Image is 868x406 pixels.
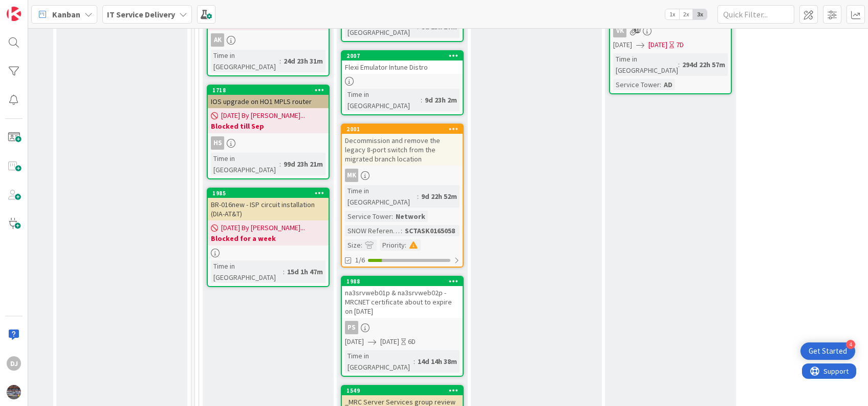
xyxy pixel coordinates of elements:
div: AD [661,79,675,90]
span: [DATE] By [PERSON_NAME]... [221,222,305,233]
div: 9d 23h 2m [422,94,460,106]
span: : [279,158,281,170]
div: VK [613,24,626,37]
img: avatar [7,385,21,399]
div: 1988 [346,278,463,285]
div: 6D [408,336,416,347]
div: 2001Decommission and remove the legacy 8-port switch from the migrated branch location [342,125,463,166]
div: SCTASK0165058 [402,225,458,236]
div: 2007 [342,51,463,60]
div: PS [345,321,358,334]
span: : [283,266,285,277]
div: Time in [GEOGRAPHIC_DATA] [211,153,279,175]
a: 1988na3srvweb01p & na3srvweb02p - MRCNET certificate about to expire on [DATE]PS[DATE][DATE]6DTim... [341,276,464,377]
div: Time in [GEOGRAPHIC_DATA] [345,350,414,373]
span: Kanban [52,8,80,21]
img: Visit kanbanzone.com [7,7,21,21]
span: [DATE] [613,39,632,50]
div: IOS upgrade on HO1 MPLS router [208,95,329,108]
span: 2x [679,9,693,19]
div: VK [610,24,731,37]
div: 1718 [208,86,329,95]
span: : [678,59,680,70]
div: 294d 22h 57m [680,59,728,70]
b: Blocked for a week [211,233,325,243]
div: 1985 [208,189,329,198]
a: 1718IOS upgrade on HO1 MPLS router[DATE] By [PERSON_NAME]...Blocked till SepHSTime in [GEOGRAPHIC... [207,85,330,179]
span: : [405,239,406,251]
div: Ak [208,33,329,47]
span: 10 [634,27,641,33]
div: DJ [7,356,21,371]
div: 15d 1h 47m [285,266,325,277]
div: 14d 14h 38m [415,356,460,367]
b: Blocked till Sep [211,121,325,131]
div: MK [345,169,358,182]
div: 2001 [342,125,463,134]
span: [DATE] [380,336,399,347]
div: 1718 [212,87,329,94]
div: Ak [211,33,224,47]
div: Time in [GEOGRAPHIC_DATA] [345,185,417,208]
div: SNOW Reference Number [345,225,401,236]
span: : [660,79,661,90]
b: IT Service Delivery [107,9,175,19]
span: : [417,191,419,202]
span: : [279,55,281,67]
div: 1988na3srvweb01p & na3srvweb02p - MRCNET certificate about to expire on [DATE] [342,277,463,318]
div: 7D [676,39,684,50]
div: Decommission and remove the legacy 8-port switch from the migrated branch location [342,134,463,166]
a: 1985BR-016new - ISP circuit installation (DIA-AT&T)[DATE] By [PERSON_NAME]...Blocked for a weekTi... [207,188,330,287]
div: Get Started [809,346,847,356]
div: 1985BR-016new - ISP circuit installation (DIA-AT&T) [208,189,329,220]
div: Time in [GEOGRAPHIC_DATA] [211,260,283,283]
div: Service Tower [613,79,660,90]
span: Support [21,2,47,14]
span: [DATE] By [PERSON_NAME]... [221,110,305,121]
div: Service Tower [345,211,392,222]
span: : [392,211,393,222]
div: HS [211,136,224,150]
div: 2001 [346,126,463,133]
div: Time in [GEOGRAPHIC_DATA] [613,53,678,76]
div: Flexi Emulator Intune Distro [342,60,463,74]
div: Open Get Started checklist, remaining modules: 4 [800,342,855,360]
div: Priority [380,239,405,251]
div: MK [342,169,463,182]
span: 1x [665,9,679,19]
input: Quick Filter... [718,5,794,24]
div: 99d 23h 21m [281,158,325,170]
span: 3x [693,9,707,19]
span: : [361,239,362,251]
div: 2007Flexi Emulator Intune Distro [342,51,463,74]
div: Time in [GEOGRAPHIC_DATA] [345,89,421,111]
div: HS [208,136,329,150]
div: Time in [GEOGRAPHIC_DATA] [211,50,279,72]
div: PS [342,321,463,334]
div: na3srvweb01p & na3srvweb02p - MRCNET certificate about to expire on [DATE] [342,286,463,318]
div: 1549 [346,387,463,394]
a: 2007Flexi Emulator Intune DistroTime in [GEOGRAPHIC_DATA]:9d 23h 2m [341,50,464,115]
span: 1/6 [355,255,365,266]
div: 1718IOS upgrade on HO1 MPLS router [208,86,329,108]
a: 2001Decommission and remove the legacy 8-port switch from the migrated branch locationMKTime in [... [341,124,464,268]
div: Network [393,211,428,222]
span: : [401,225,402,236]
div: 2007 [346,52,463,59]
span: : [414,356,415,367]
span: : [421,94,422,106]
span: [DATE] [648,39,667,50]
div: 1549 [342,386,463,395]
div: 9d 22h 52m [419,191,460,202]
div: 1988 [342,277,463,286]
div: 24d 23h 31m [281,55,325,67]
div: 4 [846,340,855,349]
span: [DATE] [345,336,364,347]
div: BR-016new - ISP circuit installation (DIA-AT&T) [208,198,329,220]
div: Size [345,239,361,251]
div: 1985 [212,190,329,197]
